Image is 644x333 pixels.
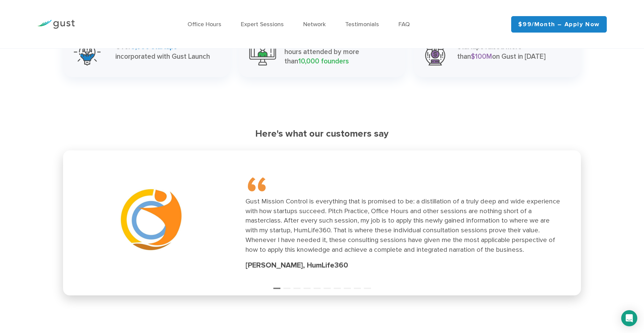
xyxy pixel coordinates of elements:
p: Over incorporated with Gust Launch [115,42,210,62]
a: Expert Sessions [241,21,284,28]
img: 5000 [74,39,101,65]
a: Testimonials [345,21,379,28]
button: 8 of 10 [344,282,351,289]
a: $99/month – Apply Now [511,16,607,33]
img: 100m [424,39,446,65]
img: Humlife360 Logo [84,183,219,256]
div: Open Intercom Messenger [621,310,637,326]
button: 4 of 10 [304,282,310,289]
img: Gust Logo [37,20,75,29]
button: 6 of 10 [324,282,330,289]
span: 10,000 founders [298,57,349,65]
span: “ [246,175,299,197]
button: 7 of 10 [334,282,340,289]
a: Network [303,21,326,28]
a: FAQ [398,21,410,28]
span: $100M [471,52,492,61]
p: Startups raised more than on Gust in [DATE] [457,42,565,62]
button: 3 of 10 [293,282,300,289]
img: 10000 [249,39,276,65]
button: 10 of 10 [364,282,371,289]
div: [PERSON_NAME], HumLife360 [246,260,560,271]
a: Office Hours [187,21,221,28]
button: 5 of 10 [314,282,320,289]
button: 1 of 10 [273,282,280,289]
button: 9 of 10 [354,282,361,289]
div: Gust Mission Control is everything that is promised to be: a distillation of a truly deep and wid... [246,197,560,255]
button: 2 of 10 [283,282,290,289]
h3: Here's what our customers say [63,128,581,140]
p: Hundreds of webinars and office hours attended by more than [284,38,392,66]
